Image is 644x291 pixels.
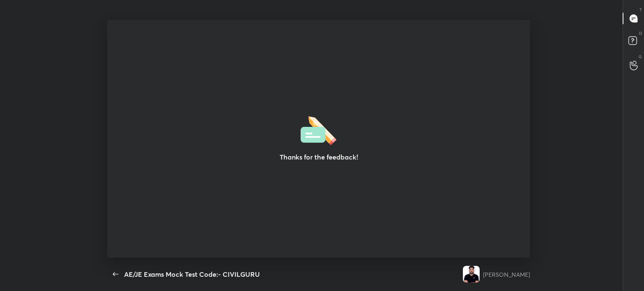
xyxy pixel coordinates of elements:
img: d58f76cd00a64faea5a345cb3a881824.jpg [463,266,480,283]
p: D [639,30,642,36]
p: G [639,54,642,60]
h3: Thanks for the feedback! [279,152,358,162]
p: T [639,7,642,13]
div: AE/JE Exams Mock Test Code:- CIVILGURU [124,269,260,279]
img: feedbackThanks.36dea665.svg [301,113,337,145]
div: [PERSON_NAME] [483,270,530,279]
